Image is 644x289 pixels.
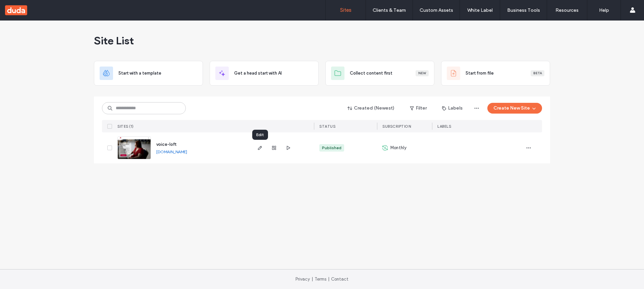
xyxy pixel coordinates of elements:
[373,7,406,13] label: Clients & Team
[436,103,469,114] button: Labels
[296,277,310,282] a: Privacy
[467,7,493,13] label: White Label
[94,61,203,86] div: Start with a template
[340,7,352,13] label: Sites
[437,124,451,129] span: LABELS
[234,70,282,77] span: Get a head start with AI
[466,70,494,77] span: Start from file
[328,277,329,282] span: |
[325,61,434,86] div: Collect content firstNew
[555,7,579,13] label: Resources
[416,70,429,76] div: New
[390,144,407,151] span: Monthly
[117,124,134,129] span: SITES (1)
[342,103,400,114] button: Created (Newest)
[312,277,313,282] span: |
[156,142,176,147] a: voice-loft
[507,7,540,13] label: Business Tools
[531,70,544,76] div: Beta
[441,61,550,86] div: Start from fileBeta
[599,7,609,13] label: Help
[319,124,335,129] span: STATUS
[118,70,161,77] span: Start with a template
[252,130,268,140] div: Edit
[210,61,319,86] div: Get a head start with AI
[350,70,392,77] span: Collect content first
[382,124,411,129] span: SUBSCRIPTION
[331,277,348,282] a: Contact
[403,103,433,114] button: Filter
[487,103,542,114] button: Create New Site
[315,277,326,282] a: Terms
[322,145,341,151] div: Published
[420,7,453,13] label: Custom Assets
[156,149,187,154] a: [DOMAIN_NAME]
[94,34,134,47] span: Site List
